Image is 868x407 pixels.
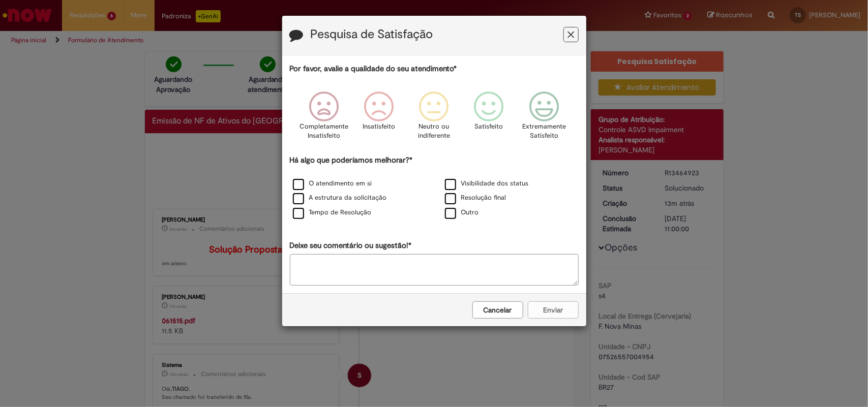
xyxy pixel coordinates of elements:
[311,28,433,41] label: Pesquisa de Satisfação
[353,84,405,153] div: Insatisfeito
[290,240,412,251] label: Deixe seu comentário ou sugestão!*
[290,155,579,221] div: Há algo que poderíamos melhorar?*
[463,84,515,153] div: Satisfeito
[300,122,348,141] p: Completamente Insatisfeito
[298,84,350,153] div: Completamente Insatisfeito
[290,64,457,74] label: Por favor, avalie a qualidade do seu atendimento*
[363,122,395,132] p: Insatisfeito
[522,122,566,141] p: Extremamente Satisfeito
[293,193,387,203] label: A estrutura da solicitação
[293,208,372,217] label: Tempo de Resolução
[293,179,372,189] label: O atendimento em si
[518,84,570,153] div: Extremamente Satisfeito
[408,84,460,153] div: Neutro ou indiferente
[475,122,503,132] p: Satisfeito
[415,122,452,141] p: Neutro ou indiferente
[445,179,529,189] label: Visibilidade dos status
[445,193,506,203] label: Resolução final
[472,301,523,319] button: Cancelar
[445,208,479,217] label: Outro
